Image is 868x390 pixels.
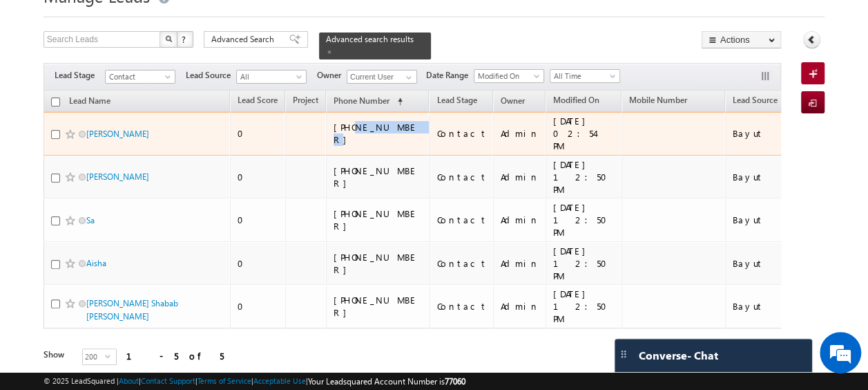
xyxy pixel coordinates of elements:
[398,71,416,84] a: Show All Items
[334,207,423,232] div: [PHONE_NUMBER]
[436,171,487,183] div: Contact
[334,121,423,146] div: [PHONE_NUMBER]
[197,376,251,385] a: Terms of Service
[182,33,188,45] span: ?
[238,257,279,270] div: 0
[553,115,615,152] div: [DATE] 02:54 PM
[501,171,539,183] div: Admin
[618,349,629,360] img: carter-drag
[334,165,423,189] div: [PHONE_NUMBER]
[105,353,116,359] span: select
[18,128,252,288] textarea: Type your message and hit 'Enter'
[55,69,105,82] span: Lead Stage
[293,95,318,105] span: Project
[501,214,539,226] div: Admin
[238,300,279,313] div: 0
[238,95,278,105] span: Lead Score
[72,73,232,91] div: Chat with us now
[426,69,474,82] span: Date Range
[702,31,781,48] button: Actions
[231,93,284,111] a: Lead Score
[436,214,487,226] div: Contact
[327,93,409,111] a: Phone Number (sorted ascending)
[553,158,615,196] div: [DATE] 12:50 PM
[23,73,58,91] img: d_60004797649_company_0_60004797649
[286,93,325,111] a: Project
[639,349,718,362] span: Converse - Chat
[474,70,540,82] span: Modified On
[238,127,279,140] div: 0
[165,35,172,42] img: Search
[188,299,251,317] em: Start Chat
[253,376,306,385] a: Acceptable Use
[141,376,195,385] a: Contact Support
[62,93,117,111] a: Lead Name
[347,70,417,84] input: Type to Search
[334,251,423,276] div: [PHONE_NUMBER]
[553,95,599,105] span: Modified On
[226,7,260,40] div: Minimize live chat window
[238,214,279,226] div: 0
[211,33,278,46] span: Advanced Search
[126,348,224,364] div: 1 - 5 of 5
[86,298,178,322] a: [PERSON_NAME] Shabab [PERSON_NAME]
[236,70,307,84] a: All
[186,69,236,82] span: Lead Source
[436,300,487,313] div: Contact
[436,95,476,105] span: Lead Stage
[44,375,465,388] span: © 2025 LeadSquared | | | | |
[237,71,302,83] span: All
[392,96,403,107] span: (sorted ascending)
[317,69,347,82] span: Owner
[622,93,694,111] a: Mobile Number
[733,300,779,313] div: Bayut
[550,70,616,82] span: All Time
[334,95,389,106] span: Phone Number
[445,376,465,387] span: 77060
[553,288,615,325] div: [DATE] 12:50 PM
[733,95,778,105] span: Lead Source
[546,93,606,111] a: Modified On
[501,95,525,106] span: Owner
[105,70,175,84] a: Contact
[733,127,779,140] div: Bayut
[726,93,784,111] a: Lead Source
[86,171,149,182] a: [PERSON_NAME]
[238,171,279,183] div: 0
[733,214,779,226] div: Bayut
[44,349,71,361] div: Show
[86,258,106,268] a: Aisha
[733,171,779,183] div: Bayut
[119,376,139,385] a: About
[430,93,483,111] a: Lead Stage
[86,129,149,139] a: [PERSON_NAME]
[501,300,539,313] div: Admin
[177,31,193,48] button: ?
[629,95,687,105] span: Mobile Number
[334,294,423,319] div: [PHONE_NUMBER]
[553,201,615,239] div: [DATE] 12:50 PM
[550,69,620,83] a: All Time
[436,127,487,140] div: Contact
[501,257,539,270] div: Admin
[436,257,487,270] div: Contact
[553,245,615,282] div: [DATE] 12:50 PM
[106,71,171,83] span: Contact
[501,127,539,140] div: Admin
[733,257,779,270] div: Bayut
[308,376,465,387] span: Your Leadsquared Account Number is
[474,69,544,83] a: Modified On
[83,349,105,364] span: 200
[86,215,95,225] a: Sa
[51,98,60,106] input: Check all records
[326,34,414,44] span: Advanced search results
